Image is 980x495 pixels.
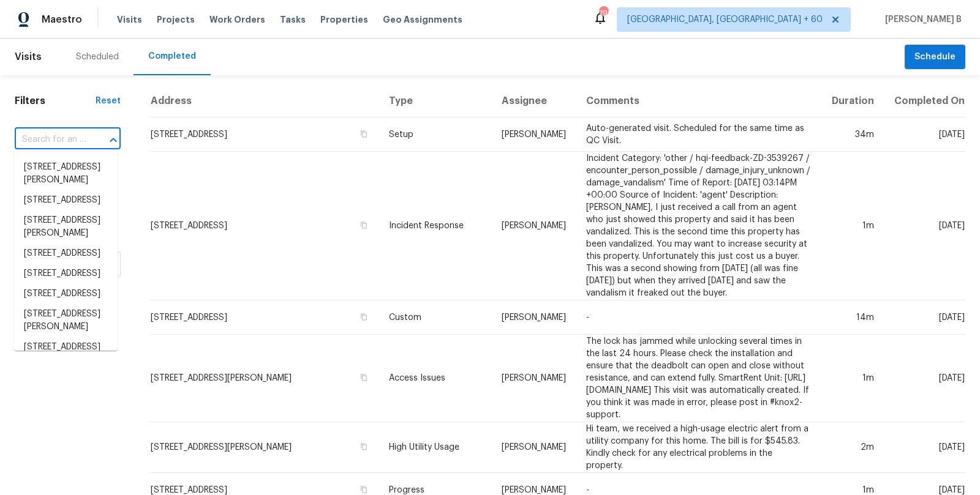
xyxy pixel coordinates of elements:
td: [STREET_ADDRESS][PERSON_NAME] [150,335,379,422]
td: [PERSON_NAME] [492,152,576,300]
td: [STREET_ADDRESS] [150,152,379,300]
td: [STREET_ADDRESS] [150,117,379,152]
span: [GEOGRAPHIC_DATA], [GEOGRAPHIC_DATA] + 60 [627,13,823,26]
th: Assignee [492,85,576,117]
td: Incident Category: 'other / hqi-feedback-ZD-3539267 / encounter_person_possible / damage_injury_u... [576,152,821,300]
li: [STREET_ADDRESS] [14,264,118,284]
td: [PERSON_NAME] [492,335,576,422]
h1: Filters [15,95,96,107]
td: Access Issues [379,335,492,422]
span: Projects [157,13,195,26]
li: [STREET_ADDRESS] [14,244,118,264]
li: [STREET_ADDRESS] [14,284,118,304]
span: Properties [320,13,368,26]
button: Copy Address [358,484,369,495]
div: 792 [599,7,608,20]
button: Copy Address [358,128,369,140]
span: [PERSON_NAME] B [880,13,962,26]
td: [PERSON_NAME] [492,300,576,335]
th: Comments [576,85,821,117]
li: [STREET_ADDRESS][PERSON_NAME] [14,304,118,337]
div: Scheduled [76,51,119,63]
td: 1m [821,335,884,422]
span: Schedule [914,50,956,65]
td: Hi team, we received a high-usage electric alert from a utility company for this home. The bill i... [576,422,821,473]
button: Schedule [905,45,965,70]
td: - [576,300,821,335]
td: [PERSON_NAME] [492,117,576,152]
th: Address [150,85,379,117]
span: Tasks [280,15,306,24]
span: Visits [15,43,42,70]
div: Reset [96,95,121,107]
td: Custom [379,300,492,335]
td: The lock has jammed while unlocking several times in the last 24 hours. Please check the installa... [576,335,821,422]
span: Work Orders [209,13,265,26]
li: [STREET_ADDRESS] [14,190,118,210]
li: [STREET_ADDRESS][PERSON_NAME] [14,157,118,190]
td: [PERSON_NAME] [492,422,576,473]
button: Copy Address [358,441,369,452]
li: [STREET_ADDRESS][PERSON_NAME] [14,210,118,244]
th: Completed On [884,85,965,117]
td: 1m [821,152,884,300]
td: 2m [821,422,884,473]
td: High Utility Usage [379,422,492,473]
th: Duration [821,85,884,117]
button: Close [105,132,122,149]
td: 34m [821,117,884,152]
td: Auto-generated visit. Scheduled for the same time as QC Visit. [576,117,821,152]
td: Incident Response [379,152,492,300]
td: [DATE] [884,422,965,473]
th: Type [379,85,492,117]
li: [STREET_ADDRESS] [14,337,118,357]
button: Copy Address [358,311,369,322]
td: [STREET_ADDRESS][PERSON_NAME] [150,422,379,473]
span: Geo Assignments [383,13,462,26]
span: Maestro [42,13,82,26]
td: [DATE] [884,152,965,300]
td: [DATE] [884,300,965,335]
td: Setup [379,117,492,152]
td: [DATE] [884,335,965,422]
td: [STREET_ADDRESS] [150,300,379,335]
button: Copy Address [358,220,369,231]
button: Copy Address [358,372,369,383]
td: [DATE] [884,117,965,152]
input: Search for an address... [15,130,86,149]
span: Visits [117,13,142,26]
td: 14m [821,300,884,335]
div: Completed [148,50,196,62]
